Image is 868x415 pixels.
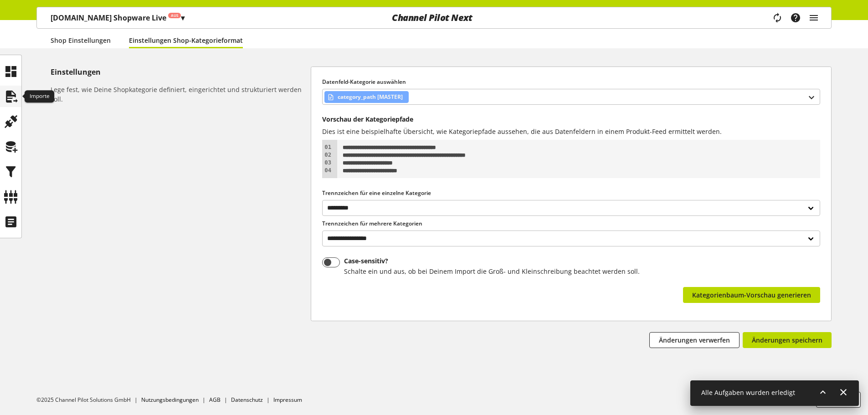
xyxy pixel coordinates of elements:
button: Änderungen verwerfen [649,332,740,348]
button: Kategorienbaum-Vorschau generieren [683,287,820,303]
span: Aus [171,13,178,18]
div: Case-sensitiv? [344,257,640,265]
button: Änderungen speichern [743,332,832,348]
div: Schalte ein und aus, ob bei Deinem Import die Groß- und Kleinschreibung beachtet werden soll. [344,266,640,276]
span: ▾ [181,13,185,23]
label: Datenfeld-Kategorie auswählen [322,78,820,86]
span: Trennzeichen für mehrere Kategorien [322,220,422,227]
h5: Einstellungen [51,67,307,77]
div: 03 [322,159,333,167]
span: Alle Aufgaben wurden erledigt [701,388,795,397]
a: Datenschutz [231,396,263,404]
a: Nutzungsbedingungen [141,396,199,404]
h6: Lege fest, wie Deine Shopkategorie definiert, eingerichtet und strukturiert werden soll. [51,85,307,104]
span: category_path [MASTER] [338,92,403,102]
a: Shop Einstellungen [51,36,111,45]
div: 01 [322,143,333,151]
span: Änderungen verwerfen [659,335,730,345]
a: Einstellungen Shop-Kategorieformat [129,36,243,45]
nav: main navigation [36,7,832,29]
div: Importe [25,90,54,103]
span: Änderungen speichern [752,335,822,345]
p: Dies ist eine beispielhafte Übersicht, wie Kategoriepfade aussehen, die aus Datenfeldern in einem... [322,127,820,136]
p: [DOMAIN_NAME] Shopware Live [51,12,185,23]
a: Impressum [273,396,302,404]
li: ©2025 Channel Pilot Solutions GmbH [36,396,141,404]
a: AGB [209,396,221,404]
div: 04 [322,167,333,174]
div: 02 [322,151,333,159]
span: Kategorienbaum-Vorschau generieren [692,290,811,300]
span: Trennzeichen für eine einzelne Kategorie [322,189,431,197]
p: Vorschau der Kategoriepfade [322,116,820,123]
